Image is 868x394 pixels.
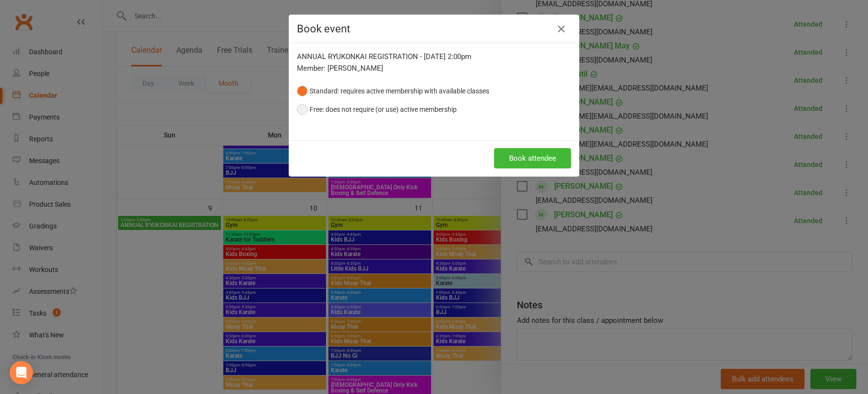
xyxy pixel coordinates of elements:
div: ANNUAL RYUKONKAI REGISTRATION - [DATE] 2:00pm Member: [PERSON_NAME] [297,51,571,74]
div: Open Intercom Messenger [10,361,33,384]
h4: Book event [297,23,571,35]
button: Close [554,21,569,37]
button: Standard: requires active membership with available classes [297,82,489,100]
button: Book attendee [494,148,571,168]
button: Free: does not require (or use) active membership [297,100,457,119]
